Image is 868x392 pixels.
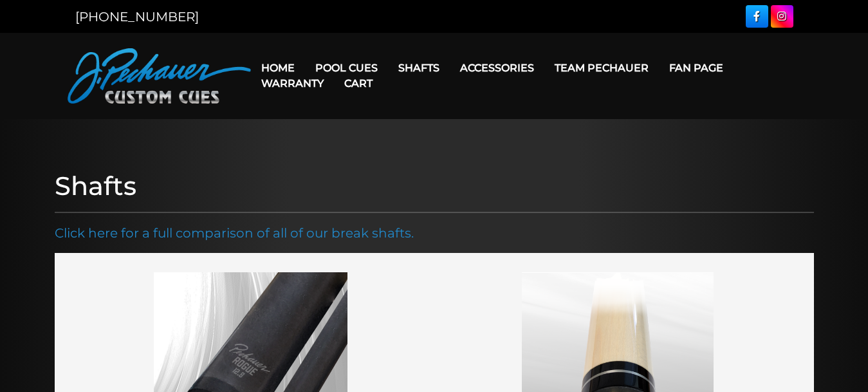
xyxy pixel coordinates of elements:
[305,51,388,84] a: Pool Cues
[75,9,199,24] a: [PHONE_NUMBER]
[55,171,814,201] h1: Shafts
[544,51,659,84] a: Team Pechauer
[334,67,383,100] a: Cart
[55,225,414,241] a: Click here for a full comparison of all of our break shafts.
[659,51,734,84] a: Fan Page
[251,51,305,84] a: Home
[68,48,251,104] img: Pechauer Custom Cues
[388,51,450,84] a: Shafts
[251,67,334,100] a: Warranty
[450,51,544,84] a: Accessories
